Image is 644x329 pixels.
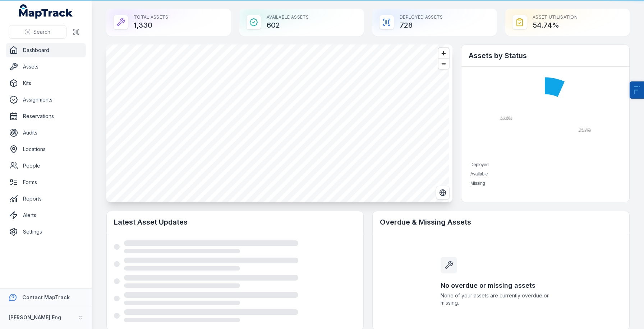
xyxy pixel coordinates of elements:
a: Settings [6,225,86,239]
a: People [6,159,86,173]
strong: [PERSON_NAME] Eng [9,314,61,320]
a: Forms [6,175,86,189]
a: Kits [6,76,86,90]
a: Alerts [6,208,86,222]
a: Audits [6,126,86,140]
button: Zoom out [438,58,449,69]
button: Search [9,25,66,39]
span: None of your assets are currently overdue or missing. [441,292,561,306]
span: Deployed [470,162,489,167]
a: Locations [6,142,86,156]
strong: Contact MapTrack [22,294,70,300]
span: Missing [470,181,485,186]
a: Reports [6,192,86,206]
a: Assets [6,60,86,74]
button: Switch to Satellite View [436,186,450,199]
span: Available [470,171,488,177]
h2: Overdue & Missing Assets [380,217,622,227]
a: Assignments [6,93,86,107]
a: Reservations [6,109,86,123]
span: Search [33,28,50,36]
h3: No overdue or missing assets [441,281,561,291]
h2: Assets by Status [469,51,622,61]
button: Zoom in [438,48,449,58]
a: Dashboard [6,43,86,57]
canvas: Map [106,44,449,202]
h2: Latest Asset Updates [114,217,356,227]
a: MapTrack [19,4,73,19]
